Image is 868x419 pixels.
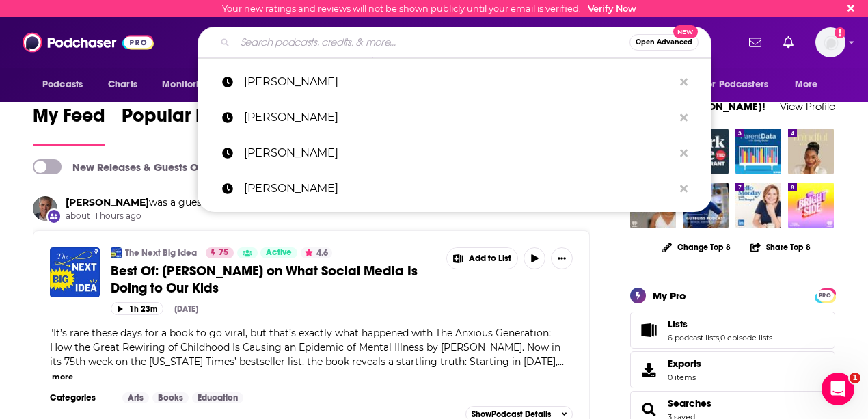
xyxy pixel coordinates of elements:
a: Arts [122,392,149,403]
span: Charts [108,75,137,94]
span: about 11 hours ago [66,211,377,222]
a: Searches [635,400,662,419]
span: Active [266,246,292,260]
a: Active [260,247,297,258]
div: My Pro [653,289,686,302]
a: [PERSON_NAME] [198,100,711,135]
span: Lists [668,318,688,330]
a: Lists [668,318,772,330]
button: open menu [785,72,835,98]
img: The Next Big Idea [111,247,122,258]
span: Best Of: [PERSON_NAME] on What Social Media Is Doing to Our Kids [111,262,418,297]
img: The Bright Side: A Hello Sunshine Podcast [788,183,834,228]
button: more [52,371,73,383]
a: Lists [635,321,662,340]
button: 1h 23m [111,302,163,315]
img: Hello Monday with Jessi Hempel [735,183,781,228]
a: 6 podcast lists [668,333,719,342]
button: open menu [694,72,788,98]
a: Charts [99,72,146,98]
h3: was a guest on an episode of [66,196,377,209]
button: Show More Button [551,247,573,269]
div: New Appearance [46,208,62,224]
p: ramit sethi [244,171,673,206]
span: For Podcasters [703,75,768,94]
input: Search podcasts, credits, & more... [235,31,629,53]
img: Jonathan Haidt [33,196,57,221]
a: [PERSON_NAME] [198,171,711,206]
span: Exports [635,360,662,379]
span: Exports [668,357,701,370]
span: Monitoring [162,75,211,94]
button: Show profile menu [815,27,845,57]
p: Keith Ferrazzi [244,100,673,135]
span: 75 [219,246,228,260]
span: , [719,333,720,342]
img: ParentData with Emily Oster [735,129,781,174]
div: Your new ratings and reviews will not be shown publicly until your email is verified. [222,3,636,14]
button: 4.6 [301,247,332,258]
a: My Feed [33,104,105,146]
button: Show More Button [447,248,518,269]
span: Popular Feed [122,104,238,135]
svg: Email not verified [835,27,845,38]
a: Searches [668,397,711,409]
a: Education [192,392,243,403]
img: User Profile [815,27,845,57]
span: Podcasts [42,75,83,94]
a: [PERSON_NAME] [198,135,711,171]
a: View Profile [780,100,835,113]
span: PRO [817,290,833,301]
span: My Feed [33,104,105,135]
a: Books [152,392,189,403]
a: 75 [206,247,234,258]
button: Open AdvancedNew [629,34,699,51]
a: Best Of: [PERSON_NAME] on What Social Media Is Doing to Our Kids [111,262,436,297]
img: Best Of: Jonathan Haidt on What Social Media Is Doing to Our Kids [50,247,100,297]
a: New Releases & Guests Only [33,159,213,174]
div: [DATE] [174,304,198,314]
span: Lists [630,312,835,349]
span: It’s rare these days for a book to go viral, but that’s exactly what happened with The Anxious Ge... [50,327,560,368]
span: ... [558,355,564,368]
p: Alexander Puutio [244,64,673,100]
span: New [673,25,698,38]
h3: Categories [50,392,111,403]
span: More [795,75,818,94]
a: Popular Feed [122,104,238,146]
a: Jonathan Haidt [66,196,149,208]
a: PRO [817,289,833,299]
a: Verify Now [588,3,636,14]
a: Show notifications dropdown [778,31,799,54]
span: Open Advanced [636,39,692,46]
a: 0 episode lists [720,333,772,342]
a: Show notifications dropdown [744,31,767,54]
button: open menu [33,72,100,98]
button: open menu [152,72,228,98]
a: [PERSON_NAME] [198,64,711,100]
button: Share Top 8 [750,234,811,260]
span: 1 [850,373,860,383]
iframe: Intercom live chat [822,373,854,405]
img: Podchaser - Follow, Share and Rate Podcasts [23,29,154,55]
a: Exports [630,351,835,388]
button: Change Top 8 [654,239,739,256]
a: The Next Big Idea [125,247,197,258]
p: Keith Ferrazi [244,135,673,171]
span: 0 items [668,373,701,382]
img: Mindful With Minaa [788,129,834,174]
span: Show Podcast Details [472,409,551,419]
div: Search podcasts, credits, & more... [198,27,711,58]
span: Logged in as tgilbride [815,27,845,57]
span: " [50,327,560,368]
span: Add to List [469,254,511,264]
